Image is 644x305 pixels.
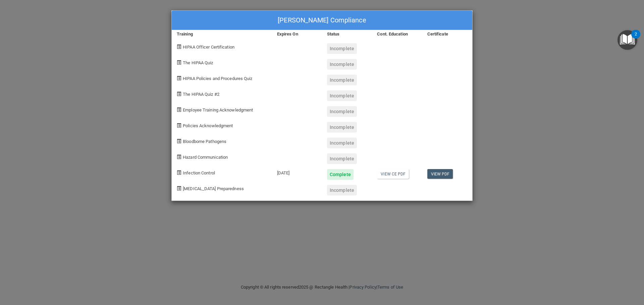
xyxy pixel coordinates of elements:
[327,185,357,196] div: Incomplete
[183,123,233,128] span: Policies Acknowledgment
[183,92,219,97] span: The HIPAA Quiz #2
[183,107,253,112] span: Employee Training Acknowledgment
[183,139,226,144] span: Bloodborne Pathogens
[427,169,453,179] a: View PDF
[327,106,357,117] div: Incomplete
[327,122,357,133] div: Incomplete
[422,30,472,38] div: Certificate
[327,138,357,148] div: Incomplete
[618,30,637,50] button: Open Resource Center, 2 new notifications
[327,59,357,70] div: Incomplete
[327,153,357,164] div: Incomplete
[322,30,372,38] div: Status
[183,170,215,175] span: Infection Control
[327,90,357,101] div: Incomplete
[635,34,637,43] div: 2
[183,186,244,191] span: [MEDICAL_DATA] Preparedness
[172,30,272,38] div: Training
[327,43,357,54] div: Incomplete
[327,169,354,180] div: Complete
[372,30,422,38] div: Cont. Education
[183,60,213,65] span: The HIPAA Quiz
[183,76,252,81] span: HIPAA Policies and Procedures Quiz
[183,155,228,160] span: Hazard Communication
[172,11,472,30] div: [PERSON_NAME] Compliance
[327,75,357,85] div: Incomplete
[272,164,322,180] div: [DATE]
[377,169,409,179] a: View CE PDF
[183,45,234,50] span: HIPAA Officer Certification
[610,259,636,284] iframe: Drift Widget Chat Controller
[272,30,322,38] div: Expires On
